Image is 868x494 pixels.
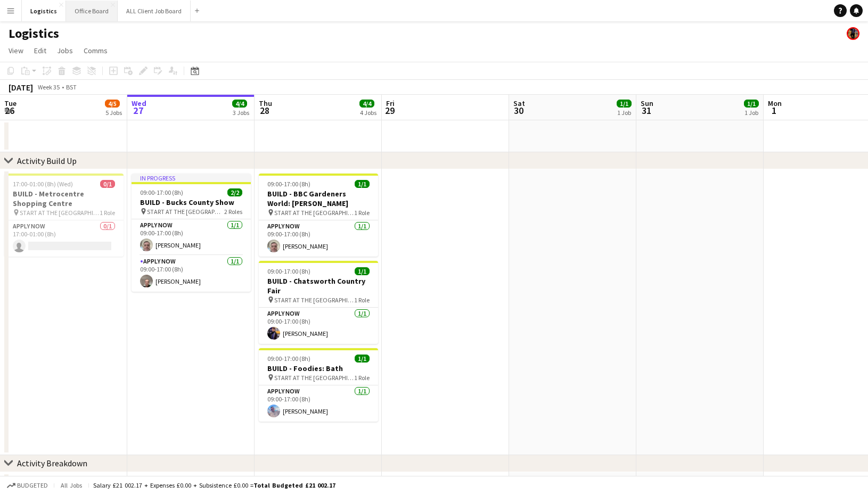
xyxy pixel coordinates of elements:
[267,180,310,188] span: 09:00-17:00 (8h)
[354,374,370,382] span: 1 Role
[59,481,84,489] span: All jobs
[66,1,118,21] button: Office Board
[355,267,370,275] span: 1/1
[35,83,62,91] span: Week 35
[17,458,87,468] div: Activity Breakdown
[359,100,374,108] span: 4/4
[53,44,77,57] a: Jobs
[259,364,378,373] h3: BUILD - Foodies: Bath
[147,208,224,216] span: START AT THE [GEOGRAPHIC_DATA]
[259,220,378,257] app-card-role: APPLY NOW1/109:00-17:00 (8h)[PERSON_NAME]
[766,104,782,117] span: 1
[512,104,525,117] span: 30
[9,82,33,93] div: [DATE]
[84,46,108,55] span: Comms
[30,44,51,57] a: Edit
[100,180,115,188] span: 0/1
[132,174,251,182] div: In progress
[132,197,251,207] h3: BUILD - Bucks County Show
[4,44,28,57] a: View
[355,355,370,363] span: 1/1
[259,189,378,208] h3: BUILD - BBC Gardeners World: [PERSON_NAME]
[105,109,122,117] div: 5 Jobs
[233,109,249,117] div: 3 Jobs
[257,104,272,117] span: 28
[66,83,77,91] div: BST
[22,1,66,21] button: Logistics
[513,98,525,108] span: Sat
[259,276,378,295] h3: BUILD - Chatsworth Country Fair
[768,98,782,108] span: Mon
[259,385,378,422] app-card-role: APPLY NOW1/109:00-17:00 (8h)[PERSON_NAME]
[617,100,632,108] span: 1/1
[57,46,73,55] span: Jobs
[4,98,17,108] span: Tue
[355,180,370,188] span: 1/1
[132,98,146,108] span: Wed
[847,27,859,40] app-user-avatar: Desiree Ramsey
[232,100,247,108] span: 4/4
[744,100,759,108] span: 1/1
[13,180,73,188] span: 17:00-01:00 (8h) (Wed)
[386,98,395,108] span: Fri
[5,480,50,491] button: Budgeted
[140,188,183,196] span: 09:00-17:00 (8h)
[354,209,370,217] span: 1 Role
[384,104,395,117] span: 29
[224,208,242,216] span: 2 Roles
[130,104,146,117] span: 27
[4,189,124,208] h3: BUILD - Metrocentre Shopping Centre
[93,481,335,489] div: Salary £21 002.17 + Expenses £0.00 + Subsistence £0.00 =
[132,256,251,292] app-card-role: APPLY NOW1/109:00-17:00 (8h)[PERSON_NAME]
[17,155,77,166] div: Activity Build Up
[17,482,48,489] span: Budgeted
[4,220,124,257] app-card-role: APPLY NOW0/117:00-01:00 (8h)
[227,188,242,196] span: 2/2
[34,46,46,55] span: Edit
[132,174,251,292] app-job-card: In progress09:00-17:00 (8h)2/2BUILD - Bucks County Show START AT THE [GEOGRAPHIC_DATA]2 RolesAPPL...
[641,98,653,108] span: Sun
[259,174,378,257] app-job-card: 09:00-17:00 (8h)1/1BUILD - BBC Gardeners World: [PERSON_NAME] START AT THE [GEOGRAPHIC_DATA]1 Rol...
[259,308,378,344] app-card-role: APPLY NOW1/109:00-17:00 (8h)[PERSON_NAME]
[132,219,251,256] app-card-role: APPLY NOW1/109:00-17:00 (8h)[PERSON_NAME]
[20,209,100,217] span: START AT THE [GEOGRAPHIC_DATA]
[253,481,335,489] span: Total Budgeted £21 002.17
[617,109,631,117] div: 1 Job
[274,374,354,382] span: START AT THE [GEOGRAPHIC_DATA]
[118,1,191,21] button: ALL Client Job Board
[3,104,17,117] span: 26
[9,46,23,55] span: View
[274,209,354,217] span: START AT THE [GEOGRAPHIC_DATA]
[259,98,272,108] span: Thu
[274,296,354,304] span: START AT THE [GEOGRAPHIC_DATA]
[639,104,653,117] span: 31
[267,355,310,363] span: 09:00-17:00 (8h)
[79,44,112,57] a: Comms
[354,296,370,304] span: 1 Role
[744,109,758,117] div: 1 Job
[9,26,59,42] h1: Logistics
[267,267,310,275] span: 09:00-17:00 (8h)
[259,261,378,344] app-job-card: 09:00-17:00 (8h)1/1BUILD - Chatsworth Country Fair START AT THE [GEOGRAPHIC_DATA]1 RoleAPPLY NOW1...
[259,348,378,422] app-job-card: 09:00-17:00 (8h)1/1BUILD - Foodies: Bath START AT THE [GEOGRAPHIC_DATA]1 RoleAPPLY NOW1/109:00-17...
[105,100,120,108] span: 4/5
[100,209,115,217] span: 1 Role
[360,109,376,117] div: 4 Jobs
[4,174,124,257] app-job-card: 17:00-01:00 (8h) (Wed)0/1BUILD - Metrocentre Shopping Centre START AT THE [GEOGRAPHIC_DATA]1 Role...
